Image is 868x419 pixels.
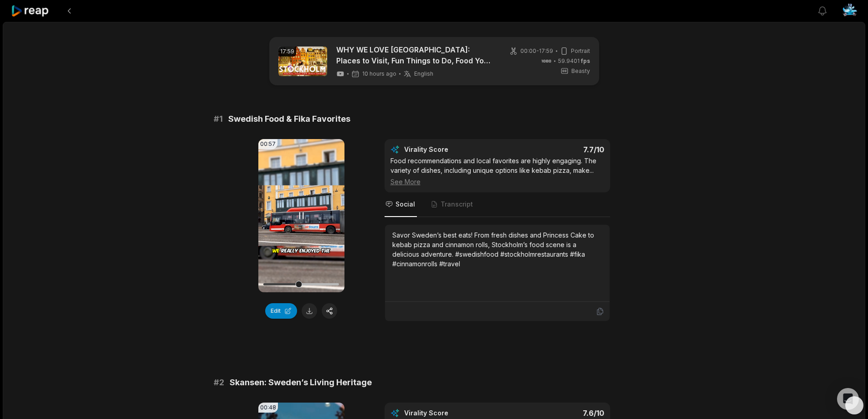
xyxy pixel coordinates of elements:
span: Skansen: Sweden’s Living Heritage [230,376,372,389]
span: Beasty [571,67,590,75]
div: 7.7 /10 [506,145,604,154]
button: Edit [265,303,297,319]
div: Open Intercom Messenger [837,388,859,410]
span: English [414,70,433,78]
span: Swedish Food & Fika Favorites [228,113,350,125]
div: 7.6 /10 [506,409,604,418]
div: Virality Score [404,409,502,418]
span: # 2 [214,376,224,389]
span: fps [581,57,590,64]
div: Virality Score [404,145,502,154]
video: Your browser does not support mp4 format. [258,139,344,292]
a: WHY WE LOVE [GEOGRAPHIC_DATA]: Places to Visit, Fun Things to Do, Food You Must Try and Travel Ti... [336,44,493,66]
span: 59.9401 [558,57,590,65]
span: Portrait [571,47,590,55]
span: # 1 [214,113,223,125]
div: See More [390,177,604,186]
div: Savor Sweden’s best eats! From fresh dishes and Princess Cake to kebab pizza and cinnamon rolls, ... [392,230,602,269]
div: Food recommendations and local favorites are highly engaging. The variety of dishes, including un... [390,156,604,186]
span: Transcript [441,200,473,209]
span: 00:00 - 17:59 [520,47,553,55]
span: Social [395,200,415,209]
span: 10 hours ago [362,70,396,78]
nav: Tabs [385,192,610,217]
